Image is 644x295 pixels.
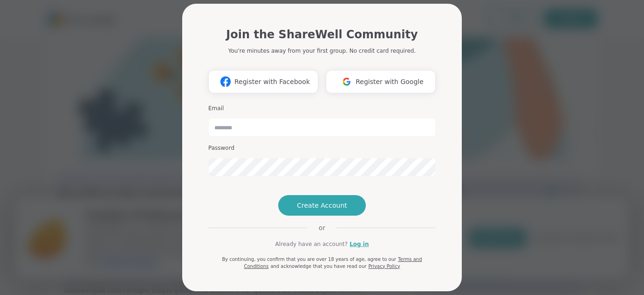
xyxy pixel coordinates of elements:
[356,77,424,87] span: Register with Google
[270,264,366,269] span: and acknowledge that you have read our
[234,77,310,87] span: Register with Facebook
[349,240,369,248] a: Log in
[338,73,356,90] img: ShareWell Logomark
[208,70,318,93] button: Register with Facebook
[326,70,436,93] button: Register with Google
[308,223,336,232] span: or
[208,144,436,152] h3: Password
[275,240,348,248] span: Already have an account?
[208,105,436,112] h3: Email
[368,264,400,269] a: Privacy Policy
[297,201,347,210] span: Create Account
[217,73,234,90] img: ShareWell Logomark
[226,26,418,43] h1: Join the ShareWell Community
[278,195,366,216] button: Create Account
[244,257,422,269] a: Terms and Conditions
[222,257,396,262] span: By continuing, you confirm that you are over 18 years of age, agree to our
[228,47,416,55] p: You're minutes away from your first group. No credit card required.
